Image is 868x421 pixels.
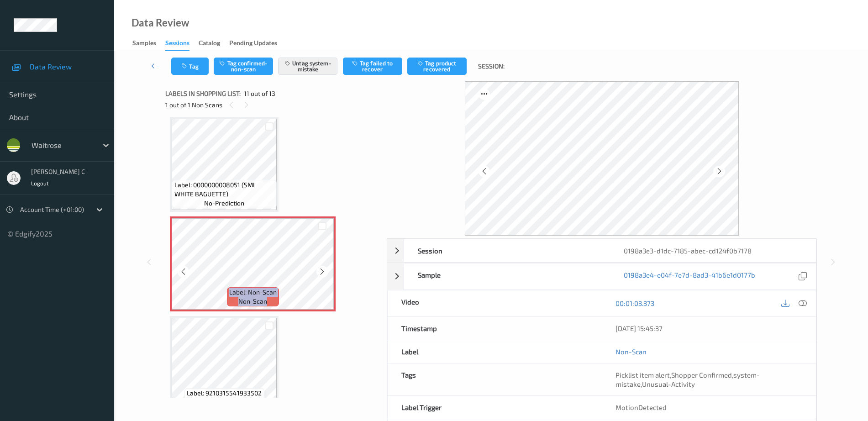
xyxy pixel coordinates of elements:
[132,18,189,27] div: Data Review
[407,58,467,75] button: Tag product recovered
[671,371,732,379] span: Shopper Confirmed
[610,239,816,262] div: 0198a3e3-d1dc-7185-abec-cd124f0b7178
[602,396,816,419] div: MotionDetected
[615,371,670,379] span: Picklist item alert
[199,38,220,50] div: Catalog
[132,37,165,50] a: Samples
[171,58,209,75] button: Tag
[404,239,610,262] div: Session
[238,297,267,306] span: non-scan
[624,270,755,283] a: 0198a3e4-e04f-7e7d-8ad3-41b6e1d0177b
[404,263,610,289] div: Sample
[388,340,602,363] div: Label
[229,288,277,297] span: Label: Non-Scan
[174,180,275,199] span: Label: 0000000008051 (SML WHITE BAGUETTE)
[204,199,244,208] span: no-prediction
[388,396,602,419] div: Label Trigger
[165,37,199,51] a: Sessions
[244,89,275,98] span: 11 out of 13
[165,99,380,111] div: 1 out of 1 Non Scans
[615,371,760,388] span: system-mistake
[387,239,816,263] div: Session0198a3e3-d1dc-7185-abec-cd124f0b7178
[214,58,273,75] button: Tag confirmed-non-scan
[388,317,602,340] div: Timestamp
[615,324,802,333] div: [DATE] 15:45:37
[387,263,816,290] div: Sample0198a3e4-e04f-7e7d-8ad3-41b6e1d0177b
[642,380,695,388] span: Unusual-Activity
[165,89,241,98] span: Labels in shopping list:
[278,58,337,75] button: Untag system-mistake
[199,37,229,50] a: Catalog
[132,38,156,50] div: Samples
[204,398,244,407] span: no-prediction
[478,62,505,71] span: Session:
[388,290,602,316] div: Video
[615,371,760,388] span: , , ,
[388,363,602,395] div: Tags
[229,37,286,50] a: Pending Updates
[615,347,647,356] a: Non-Scan
[187,389,262,398] span: Label: 9210315541933502
[229,38,277,50] div: Pending Updates
[343,58,402,75] button: Tag failed to recover
[615,299,654,308] a: 00:01:03.373
[165,38,189,51] div: Sessions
